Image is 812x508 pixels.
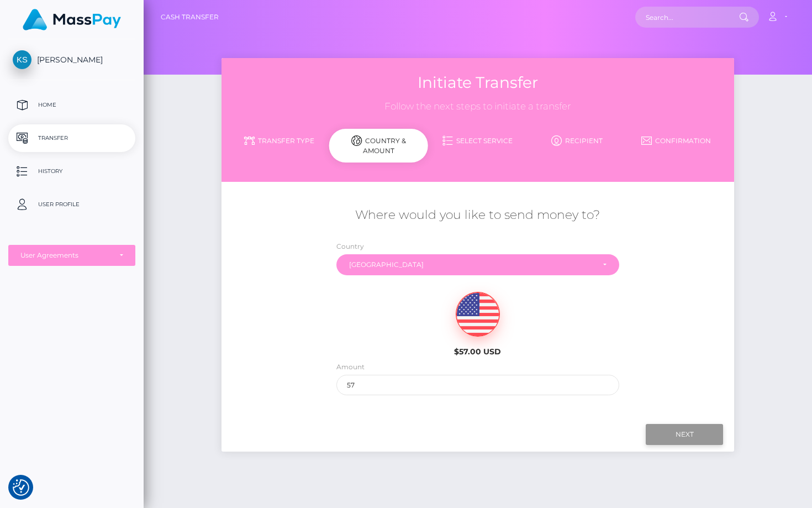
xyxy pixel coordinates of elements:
div: [GEOGRAPHIC_DATA] [349,260,594,269]
div: Country & Amount [329,129,428,163]
input: Search... [635,7,739,28]
button: Consent Preferences [13,479,29,496]
a: Recipient [528,131,627,150]
button: User Agreements [8,245,135,266]
a: Transfer [8,124,135,152]
img: USD.png [456,292,499,337]
button: United States [336,254,619,275]
h3: Initiate Transfer [230,72,726,93]
p: User Profile [13,196,131,213]
p: Home [13,97,131,113]
label: Country [336,242,364,252]
h6: $57.00 USD [415,347,541,357]
a: History [8,158,135,185]
a: Cash Transfer [161,6,219,29]
p: Transfer [13,130,131,146]
input: Next [646,424,723,445]
a: Confirmation [626,131,726,150]
input: Amount to send in USD (Maximum: 57) [336,375,619,395]
img: Revisit consent button [13,479,29,496]
h3: Follow the next steps to initiate a transfer [230,100,726,113]
label: Amount [336,362,365,372]
p: History [13,163,131,180]
div: User Agreements [20,251,111,260]
a: User Profile [8,191,135,218]
a: Transfer Type [230,131,329,150]
span: [PERSON_NAME] [8,55,135,65]
a: Home [8,91,135,119]
img: MassPay [23,9,121,30]
h5: Where would you like to send money to? [230,207,726,224]
a: Select Service [428,131,528,150]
